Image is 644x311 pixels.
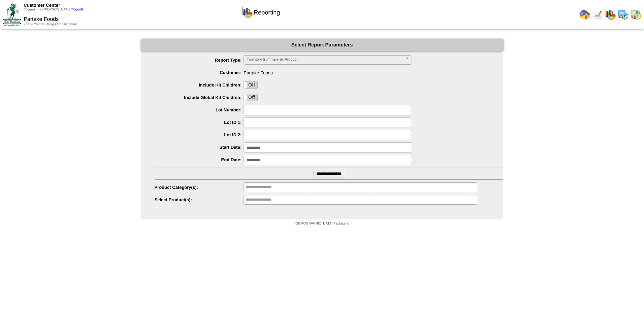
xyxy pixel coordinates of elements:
span: Logged in as [PERSON_NAME] [24,8,83,11]
img: graph.gif [605,9,616,20]
label: Include Global Kit Children: [155,95,244,100]
div: Select Report Parameters [141,39,503,51]
span: Reporting [254,9,280,16]
span: Partake Foods [24,16,59,22]
span: [DEMOGRAPHIC_DATA] Packaging [295,222,349,226]
img: graph.gif [242,7,253,18]
span: Partake Foods [155,68,503,75]
label: Select Product(s): [155,197,244,202]
div: OnOff [244,81,258,89]
label: Customer: [155,70,244,75]
label: Lot Number: [155,107,244,112]
label: Lot ID 2: [155,132,244,137]
a: (logout) [71,8,83,11]
img: line_graph.gif [592,9,603,20]
label: Off [244,94,257,101]
label: Start Date: [155,145,244,150]
label: Lot ID 1: [155,120,244,125]
span: Customer Center [24,3,60,8]
div: OnOff [244,94,258,101]
img: ZoRoCo_Logo(Green%26Foil)%20jpg.webp [3,3,21,26]
img: calendarinout.gif [631,9,641,20]
img: calendarprod.gif [618,9,629,20]
img: home.gif [579,9,590,20]
label: Off [244,82,257,89]
label: End Date: [155,157,244,162]
span: Inventory Summary by Product [247,56,403,64]
label: Report Type: [155,58,244,63]
span: Thank You for Being Our Customer! [24,23,77,26]
label: Product Category(s): [155,185,244,190]
label: Include Kit Children: [155,82,244,88]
